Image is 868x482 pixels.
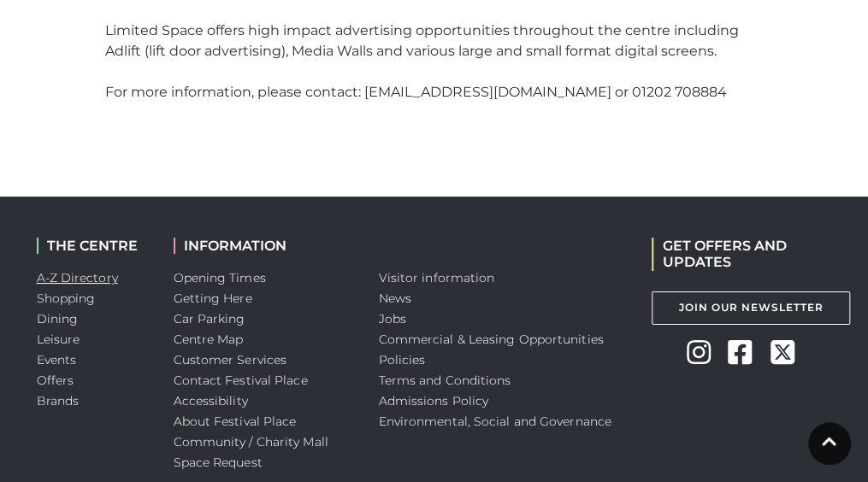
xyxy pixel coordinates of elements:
a: Leisure [37,332,80,347]
a: Dining [37,311,79,326]
a: A-Z Directory [37,270,118,285]
a: Contact Festival Place [174,373,308,388]
a: News [379,291,411,306]
a: Visitor information [379,270,495,285]
h2: THE CENTRE [37,238,148,254]
a: Shopping [37,291,96,306]
a: Customer Services [174,352,287,367]
a: Join Our Newsletter [652,291,850,325]
a: Brands [37,393,80,409]
a: Opening Times [174,270,266,285]
h2: INFORMATION [174,238,353,254]
a: Commercial & Leasing Opportunities [379,332,604,347]
a: Events [37,352,77,367]
a: Centre Map [174,332,244,347]
a: About Festival Place [174,414,297,429]
a: Environmental, Social and Governance [379,414,611,429]
a: Offers [37,373,74,388]
a: Getting Here [174,291,252,306]
a: Policies [379,352,426,367]
a: Jobs [379,311,406,326]
a: Community / Charity Mall Space Request [174,434,328,470]
a: Terms and Conditions [379,373,511,388]
h2: GET OFFERS AND UPDATES [652,238,831,270]
a: Admissions Policy [379,393,489,409]
a: Accessibility [174,393,248,409]
a: Car Parking [174,311,245,326]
